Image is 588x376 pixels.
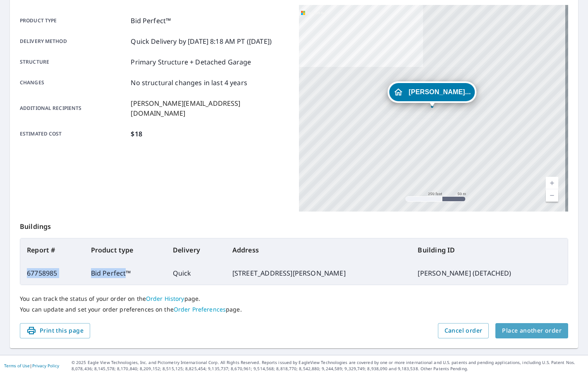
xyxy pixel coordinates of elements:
p: [PERSON_NAME][EMAIL_ADDRESS][DOMAIN_NAME] [131,98,289,118]
td: [STREET_ADDRESS][PERSON_NAME] [226,262,411,285]
p: You can update and set your order preferences on the page. [20,306,568,313]
p: Additional recipients [20,98,127,118]
span: Place another order [502,326,562,336]
span: Cancel order [445,326,483,336]
th: Building ID [411,238,568,262]
p: Estimated cost [20,129,127,139]
a: Current Level 17, Zoom Out [546,189,558,202]
button: Cancel order [438,323,489,338]
td: Bid Perfect™ [84,262,166,285]
td: 67758985 [20,262,84,285]
p: Primary Structure + Detached Garage [131,57,251,67]
a: Order Preferences [174,305,226,313]
span: Print this page [26,326,84,336]
p: $18 [131,129,142,139]
p: Structure [20,57,127,67]
p: | [4,363,59,368]
button: Print this page [20,323,90,338]
a: Privacy Policy [32,363,59,369]
p: © 2025 Eagle View Technologies, Inc. and Pictometry International Corp. All Rights Reserved. Repo... [72,359,584,372]
p: Changes [20,78,127,88]
p: Delivery method [20,36,127,46]
a: Current Level 17, Zoom In [546,177,558,189]
button: Place another order [495,323,568,338]
p: Product type [20,16,127,26]
p: No structural changes in last 4 years [131,78,247,88]
p: Bid Perfect™ [131,16,171,26]
div: Dropped pin, building JASON SHAWVER (DETACHED), Residential property, 3660 Terrell St Waterford, ... [387,81,476,107]
span: [PERSON_NAME]... [409,89,471,95]
p: Buildings [20,212,568,238]
th: Report # [20,238,84,262]
th: Address [226,238,411,262]
p: Quick Delivery by [DATE] 8:18 AM PT ([DATE]) [131,36,272,46]
th: Product type [84,238,166,262]
p: You can track the status of your order on the page. [20,295,568,302]
a: Terms of Use [4,363,30,369]
td: Quick [166,262,226,285]
a: Order History [146,295,184,302]
th: Delivery [166,238,226,262]
td: [PERSON_NAME] (DETACHED) [411,262,568,285]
